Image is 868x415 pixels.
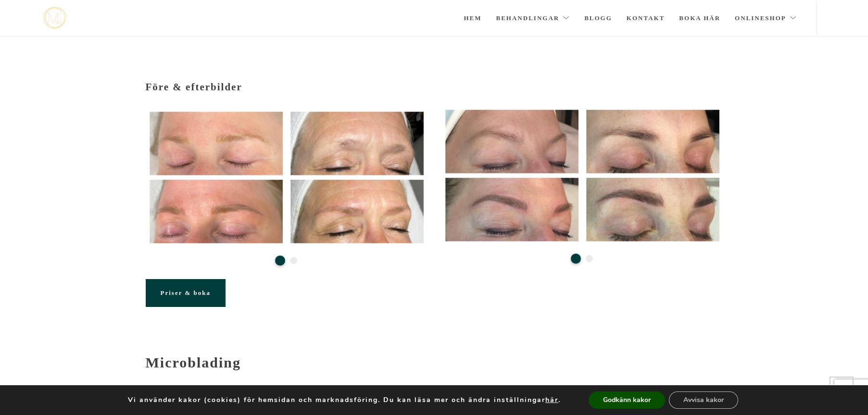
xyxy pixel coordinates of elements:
[146,338,151,354] span: -
[464,1,481,35] a: Hem
[43,7,66,29] a: mjstudio mjstudio mjstudio
[43,7,66,29] img: mjstudio
[161,289,211,296] span: Priser & boka
[128,396,561,404] p: Vi använder kakor (cookies) för hemsidan och marknadsföring. Du kan läsa mer och ändra inställnin...
[589,391,665,409] button: Godkänn kakor
[627,1,665,35] a: Kontakt
[679,1,720,35] a: Boka här
[146,279,226,307] a: Priser & boka
[146,354,241,370] strong: Microblading
[584,1,612,35] a: Blogg
[571,254,581,264] button: 1 of 2
[496,1,570,35] a: Behandlingar
[290,257,297,264] button: 2 of 2
[586,255,593,262] button: 2 of 2
[669,391,738,409] button: Avvisa kakor
[545,396,558,404] button: här
[735,1,797,35] a: Onlineshop
[275,256,285,266] button: 1 of 2
[146,81,242,93] span: Före & efterbilder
